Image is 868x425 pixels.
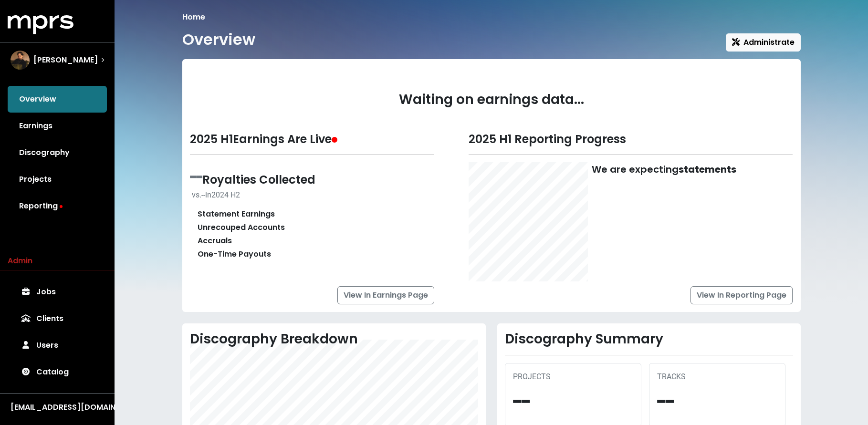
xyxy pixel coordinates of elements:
[8,193,107,219] a: Reporting
[8,279,107,305] a: Jobs
[505,331,793,347] h2: Discography Summary
[198,222,285,233] div: Unrecouped Accounts
[8,305,107,332] a: Clients
[679,163,736,176] b: statements
[592,162,736,281] div: We are expecting
[690,286,793,304] a: View In Reporting Page
[10,402,104,413] div: [EMAIL_ADDRESS][DOMAIN_NAME]
[469,133,793,146] div: 2025 H1 Reporting Progress
[190,133,435,146] div: 2025 H1 Earnings Are Live
[732,37,795,48] span: Administrate
[182,11,801,23] nav: breadcrumb
[8,332,107,359] a: Users
[190,67,793,133] div: Waiting on earnings data...
[337,286,434,304] a: View In Earnings Page
[8,113,107,139] a: Earnings
[192,189,435,201] div: vs. -- in 2024 H2
[513,383,633,419] div: --
[513,371,633,383] div: PROJECTS
[8,19,73,30] a: mprs logo
[8,359,107,385] a: Catalog
[198,235,232,247] div: Accruals
[198,208,275,220] div: Statement Earnings
[726,33,801,52] button: Administrate
[202,172,315,187] span: Royalties Collected
[33,54,98,66] span: [PERSON_NAME]
[182,11,205,23] li: Home
[8,166,107,193] a: Projects
[657,383,777,419] div: --
[8,139,107,166] a: Discography
[190,331,478,347] h2: Discography Breakdown
[657,371,777,383] div: TRACKS
[190,162,202,189] span: --
[10,51,30,70] img: The selected account / producer
[8,401,107,414] button: [EMAIL_ADDRESS][DOMAIN_NAME]
[198,249,271,260] div: One-Time Payouts
[182,31,255,49] h1: Overview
